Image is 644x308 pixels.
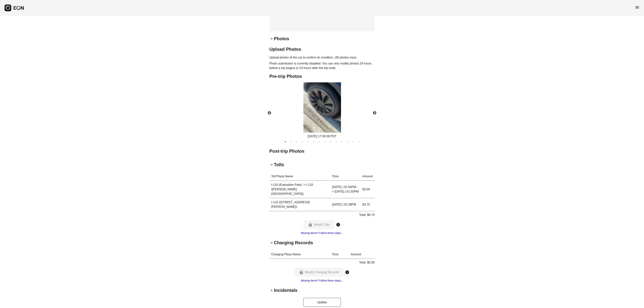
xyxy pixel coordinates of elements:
[269,36,274,41] span: keyboard_arrow_down
[330,198,360,211] td: [DATE] | 02:38PM
[361,181,375,198] td: $3.04
[336,222,340,227] span: info
[334,140,338,144] button: 10
[330,181,360,198] td: [DATE] | 01:50PM -> [DATE] | 01:55PM
[274,240,313,246] h2: Charging Records
[274,287,297,293] h2: Incidentals
[300,140,304,144] button: 4
[274,162,284,168] h2: Tolls
[263,106,276,120] button: Previous
[346,140,349,144] button: 12
[269,172,330,181] th: Toll Plaza Name
[303,82,341,133] img: https://fastfleet.me/rails/active_storage/blobs/redirect/eyJfcmFpbHMiOnsibWVzc2FnZSI6IkJBaHBBOVUx...
[269,73,375,79] h2: Pre-trip Photos
[301,231,343,234] a: Missing items? Follow these steps...
[269,148,375,154] h2: Post-trip Photos
[345,270,349,275] span: info
[269,250,330,259] th: Charging Plaza Name
[330,250,349,259] th: Time
[269,46,375,52] h2: Upload Photos
[303,298,341,307] button: Update
[340,140,344,144] button: 11
[330,172,360,181] th: Time
[361,172,375,181] th: Amount
[357,140,361,144] button: 14
[368,106,381,120] button: Next
[269,181,330,198] td: I-110 (Exposition Park) -> I-110 ([PERSON_NAME][GEOGRAPHIC_DATA])
[312,140,315,144] button: 6
[329,140,332,144] button: 9
[361,198,375,211] td: $3.70
[269,198,330,211] td: I-110 ([STREET_ADDRESS][PERSON_NAME])
[301,279,343,282] a: Missing items? Follow these steps...
[295,140,298,144] button: 3
[269,240,274,245] span: keyboard_arrow_down
[351,140,355,144] button: 13
[349,250,375,259] th: Amount
[269,162,274,167] span: keyboard_arrow_down
[359,260,375,265] p: Total: $0.00
[274,36,289,42] h2: Photos
[323,140,327,144] button: 8
[303,134,341,139] div: [DATE] 17:35:09 PDT
[289,140,293,144] button: 2
[269,61,375,70] p: Photo submission is currently disabled. You can only modify photos 24 hours before a trip begins ...
[283,140,287,144] button: 1
[317,140,321,144] button: 7
[359,213,375,217] p: Total: $6.74
[306,140,310,144] button: 5
[269,288,274,293] span: keyboard_arrow_right
[269,55,375,60] p: Upload photos of the car to confirm its condition. (40 photos max)
[635,5,639,10] span: menu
